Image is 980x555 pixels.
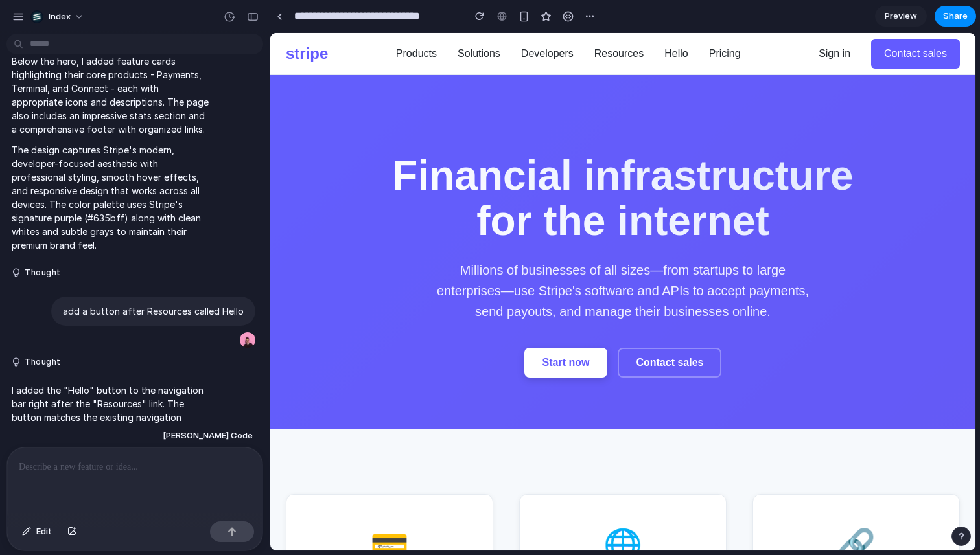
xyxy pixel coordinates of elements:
span: Index [49,10,71,23]
div: 🔗 [504,488,668,538]
span: Preview [885,10,917,23]
a: Solutions [187,12,230,29]
div: 🌐 [270,488,435,538]
button: Edit [16,521,58,542]
a: Products [126,12,167,29]
p: Below the hero, I added feature cards highlighting their core products - Payments, Terminal, and ... [12,54,211,136]
a: Sign in [538,7,590,34]
div: 💳 [37,488,202,538]
a: Pricing [439,12,471,29]
button: Share [935,6,976,27]
p: add a button after Resources called Hello [63,304,244,318]
a: Resources [324,12,373,29]
span: stripe [16,12,58,29]
button: Hello [394,12,417,29]
a: Developers [251,12,303,29]
a: Preview [875,6,927,27]
button: Start now [254,315,338,345]
span: Share [943,10,968,23]
a: Contact sales [601,6,690,36]
button: Contact sales [347,315,451,345]
button: Index [25,6,91,27]
button: [PERSON_NAME] Code [159,424,257,447]
p: The design captures Stripe's modern, developer-focused aesthetic with professional styling, smoot... [12,143,211,252]
span: [PERSON_NAME] Code [163,429,253,442]
p: Millions of businesses of all sizes—from startups to large enterprises—use Stripe's software and ... [158,227,547,289]
span: Edit [36,525,52,538]
p: I added the "Hello" button to the navigation bar right after the "Resources" link. The button mat... [12,383,211,465]
h1: Financial infrastructure for the internet [93,120,612,211]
